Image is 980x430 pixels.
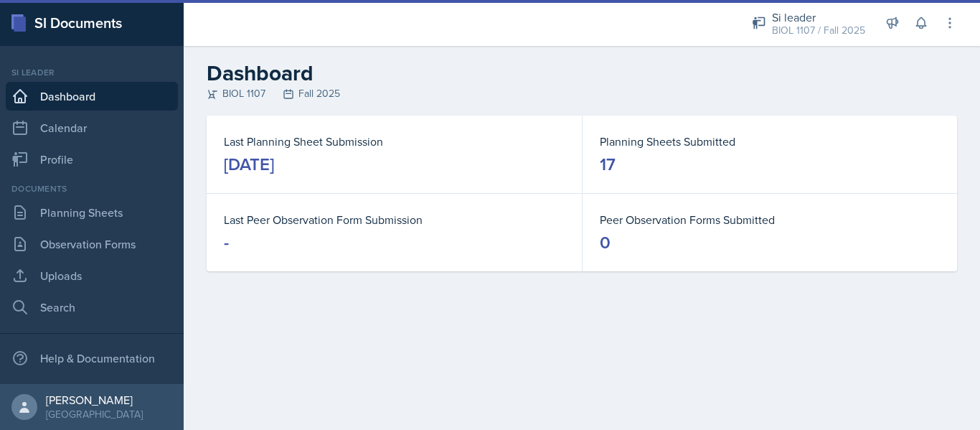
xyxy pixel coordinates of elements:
[224,153,274,176] div: [DATE]
[207,60,957,86] h2: Dashboard
[600,211,940,228] dt: Peer Observation Forms Submitted
[600,153,616,176] div: 17
[6,198,178,227] a: Planning Sheets
[224,211,565,228] dt: Last Peer Observation Form Submission
[6,230,178,258] a: Observation Forms
[224,231,229,254] div: -
[6,145,178,174] a: Profile
[46,393,143,407] div: [PERSON_NAME]
[6,113,178,142] a: Calendar
[46,407,143,421] div: [GEOGRAPHIC_DATA]
[207,86,957,101] div: BIOL 1107 Fall 2025
[6,344,178,373] div: Help & Documentation
[6,182,178,195] div: Documents
[600,133,940,150] dt: Planning Sheets Submitted
[6,293,178,322] a: Search
[772,9,865,26] div: Si leader
[6,66,178,79] div: Si leader
[772,23,865,38] div: BIOL 1107 / Fall 2025
[6,261,178,290] a: Uploads
[6,82,178,111] a: Dashboard
[224,133,565,150] dt: Last Planning Sheet Submission
[600,231,611,254] div: 0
